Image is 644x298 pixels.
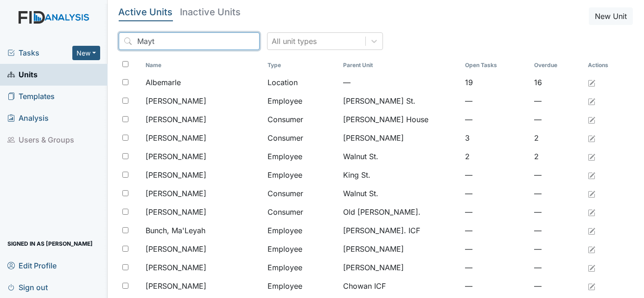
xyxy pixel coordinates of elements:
td: Consumer [264,203,339,221]
th: Toggle SortBy [264,57,339,73]
span: [PERSON_NAME] [146,151,206,162]
span: [PERSON_NAME] [146,206,206,217]
td: Walnut St. [339,184,461,203]
td: [PERSON_NAME] [339,258,461,277]
span: Albemarle [146,77,181,88]
td: — [461,240,530,258]
span: [PERSON_NAME] [146,169,206,180]
td: 19 [461,73,530,92]
td: Employee [264,258,339,277]
th: Toggle SortBy [530,57,584,73]
td: — [530,277,584,295]
td: [PERSON_NAME] [339,240,461,258]
a: Edit [588,206,595,217]
span: [PERSON_NAME] [146,262,206,273]
a: Edit [588,243,595,255]
td: — [339,73,461,92]
td: — [461,184,530,203]
td: [PERSON_NAME] House [339,110,461,129]
td: Employee [264,92,339,110]
td: [PERSON_NAME]. ICF [339,221,461,240]
td: — [461,92,530,110]
td: 3 [461,129,530,147]
a: Edit [588,262,595,273]
td: Chowan ICF [339,277,461,295]
div: All unit types [272,36,317,47]
td: — [530,184,584,203]
span: [PERSON_NAME] [146,243,206,255]
a: Edit [588,77,595,88]
input: Toggle All Rows Selected [122,61,128,67]
td: 2 [530,129,584,147]
td: — [530,258,584,277]
td: — [461,221,530,240]
td: Employee [264,166,339,184]
h5: Inactive Units [180,7,241,17]
td: 2 [461,147,530,166]
td: Employee [264,277,339,295]
td: — [530,203,584,221]
th: Toggle SortBy [142,57,264,73]
td: — [530,92,584,110]
a: Edit [588,188,595,199]
span: [PERSON_NAME] [146,95,206,106]
td: Employee [264,221,339,240]
a: Edit [588,151,595,162]
td: Consumer [264,184,339,203]
a: Tasks [7,47,72,58]
span: Units [7,68,38,82]
th: Toggle SortBy [461,57,530,73]
td: — [461,110,530,129]
td: — [530,240,584,258]
h5: Active Units [119,7,173,17]
td: 16 [530,73,584,92]
span: Edit Profile [7,258,57,273]
td: — [461,277,530,295]
span: [PERSON_NAME] [146,188,206,199]
span: Sign out [7,280,48,294]
td: — [530,110,584,129]
span: Signed in as [PERSON_NAME] [7,236,93,251]
td: — [461,166,530,184]
button: New [72,46,100,60]
td: [PERSON_NAME] St. [339,92,461,110]
td: Employee [264,147,339,166]
span: [PERSON_NAME] [146,280,206,292]
th: Toggle SortBy [339,57,461,73]
td: Employee [264,240,339,258]
td: — [530,221,584,240]
span: Analysis [7,111,49,125]
td: King St. [339,166,461,184]
a: Edit [588,280,595,292]
a: Edit [588,114,595,125]
span: Templates [7,89,55,104]
th: Actions [584,57,631,73]
input: Search... [119,32,260,50]
td: — [461,258,530,277]
a: Edit [588,95,595,106]
td: [PERSON_NAME] [339,129,461,147]
button: New Unit [589,7,633,25]
td: 2 [530,147,584,166]
td: — [530,166,584,184]
td: Walnut St. [339,147,461,166]
span: Bunch, Ma'Leyah [146,225,205,236]
a: Edit [588,225,595,236]
span: [PERSON_NAME] [146,132,206,143]
td: — [461,203,530,221]
td: Location [264,73,339,92]
span: [PERSON_NAME] [146,114,206,125]
td: Consumer [264,110,339,129]
a: Edit [588,169,595,180]
a: Edit [588,132,595,143]
td: Old [PERSON_NAME]. [339,203,461,221]
td: Consumer [264,129,339,147]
